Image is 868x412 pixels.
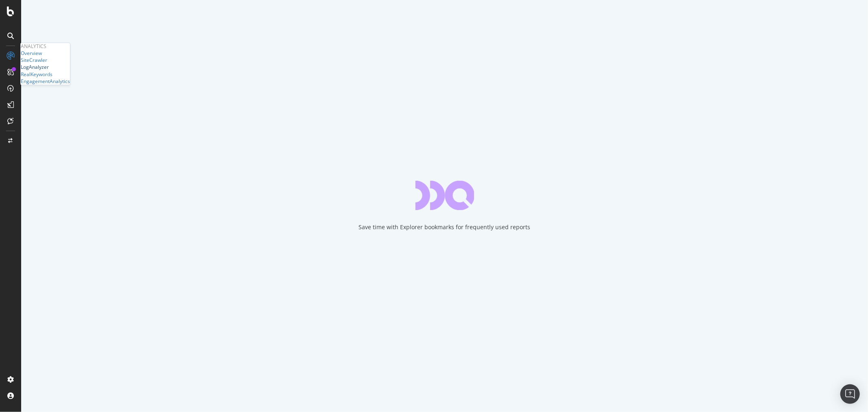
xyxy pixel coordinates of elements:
[21,50,42,57] a: Overview
[21,71,52,78] a: RealKeywords
[840,384,860,404] div: Open Intercom Messenger
[21,64,49,71] a: LogAnalyzer
[21,78,70,85] a: EngagementAnalytics
[359,223,531,231] div: Save time with Explorer bookmarks for frequently used reports
[21,43,70,50] div: Analytics
[415,181,474,210] div: animation
[21,57,47,64] a: SiteCrawler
